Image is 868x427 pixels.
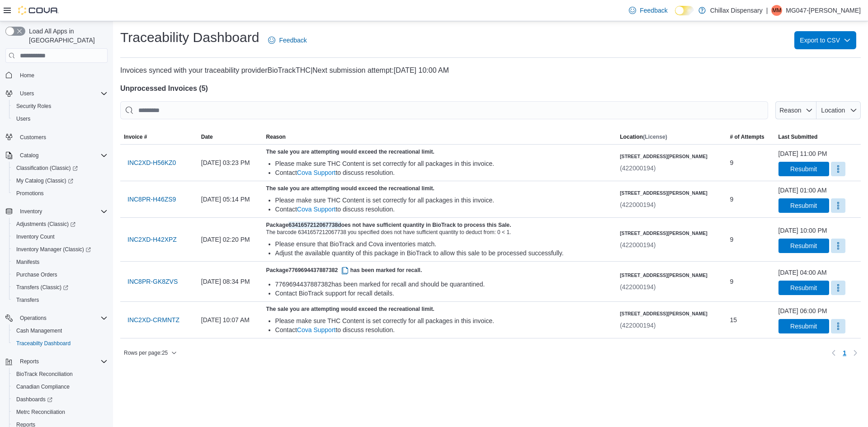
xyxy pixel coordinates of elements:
[120,83,861,94] h4: Unprocessed Invoices ( 5 )
[843,348,846,357] span: 1
[16,383,70,390] span: Canadian Compliance
[16,340,71,347] span: Traceabilty Dashboard
[16,164,78,172] span: Classification (Classic)
[9,368,111,380] button: BioTrack Reconciliation
[16,371,73,378] span: BioTrack Reconciliation
[275,159,613,168] div: Please make sure THC Content is set correctly for all packages in this invoice.
[120,347,180,358] button: Rows per page:25
[620,133,667,141] h5: Location
[13,282,72,293] a: Transfers (Classic)
[13,338,108,349] span: Traceabilty Dashboard
[13,163,81,174] a: Classification (Classic)
[25,27,108,45] span: Load All Apps in [GEOGRAPHIC_DATA]
[198,190,263,208] div: [DATE] 05:14 PM
[198,311,263,329] div: [DATE] 10:07 AM
[790,283,817,292] span: Resubmit
[2,87,111,100] button: Users
[124,349,168,357] span: Rows per page : 25
[266,148,613,155] h5: The sale you are attempting would exceed the recreational limit.
[620,201,656,208] span: (422000194)
[16,103,51,110] span: Security Roles
[778,281,829,295] button: Resubmit
[2,312,111,324] button: Operations
[730,157,734,168] span: 9
[839,346,850,360] ul: Pagination for table:
[16,296,39,304] span: Transfers
[710,5,763,16] p: Chillax Dispensary
[831,162,845,176] button: More
[675,6,694,15] input: Dark Mode
[275,168,613,177] div: Contact to discuss resolution.
[625,1,671,19] a: Feedback
[275,289,613,298] div: Contact BioTrack support for recall details.
[16,233,55,240] span: Inventory Count
[9,218,111,230] a: Adjustments (Classic)
[620,310,708,317] h6: [STREET_ADDRESS][PERSON_NAME]
[16,88,38,99] button: Users
[9,162,111,174] a: Classification (Classic)
[9,256,111,268] button: Manifests
[124,154,179,172] button: INC2XD-H56KZ0
[266,133,286,141] span: Reason
[620,189,708,197] h6: [STREET_ADDRESS][PERSON_NAME]
[831,198,845,213] button: More
[13,113,34,124] a: Users
[620,322,656,329] span: (422000194)
[778,186,827,195] div: [DATE] 01:00 AM
[13,369,108,380] span: BioTrack Reconciliation
[13,231,58,242] a: Inventory Count
[13,269,108,280] span: Purchase Orders
[124,311,183,329] button: INC2XD-CRMNTZ
[275,239,613,249] div: Please ensure that BioTrack and Cova inventories match.
[620,164,656,172] span: (422000194)
[9,380,111,393] button: Canadian Compliance
[13,113,108,124] span: Users
[2,205,111,218] button: Inventory
[9,406,111,418] button: Metrc Reconciliation
[16,70,38,81] a: Home
[16,221,75,228] span: Adjustments (Classic)
[16,396,52,403] span: Dashboards
[124,272,181,291] button: INC8PR-GK8ZVS
[264,31,310,49] a: Feedback
[16,246,91,253] span: Inventory Manager (Classic)
[13,257,43,267] a: Manifests
[831,281,845,295] button: More
[18,6,59,15] img: Cova
[16,206,46,217] button: Inventory
[13,407,69,418] a: Metrc Reconciliation
[13,101,55,112] a: Security Roles
[16,313,108,324] span: Operations
[831,319,845,333] button: More
[120,130,198,144] button: Invoice #
[828,346,861,360] nav: Pagination for table:
[13,325,66,336] a: Cash Management
[198,272,263,291] div: [DATE] 08:34 PM
[9,393,111,406] a: Dashboards
[790,322,817,331] span: Resubmit
[13,369,76,380] a: BioTrack Reconciliation
[778,162,829,176] button: Resubmit
[2,131,111,144] button: Customers
[13,381,108,392] span: Canadian Compliance
[16,150,42,161] button: Catalog
[13,175,108,186] span: My Catalog (Classic)
[2,355,111,368] button: Reports
[9,324,111,337] button: Cash Management
[266,185,613,192] h5: The sale you are attempting would exceed the recreational limit.
[839,346,850,360] button: Page 1 of 1
[9,187,111,200] button: Promotions
[288,267,350,273] span: 7769694437887382
[16,327,62,334] span: Cash Management
[13,381,73,392] a: Canadian Compliance
[9,268,111,281] button: Purchase Orders
[620,272,708,279] h6: [STREET_ADDRESS][PERSON_NAME]
[778,226,827,235] div: [DATE] 10:00 PM
[16,356,42,367] button: Reports
[120,101,768,119] input: This is a search bar. After typing your query, hit enter to filter the results lower in the page.
[127,195,176,204] span: INC8PR-H46ZS9
[771,5,782,16] div: MG047-Maya Espinoza
[127,277,178,286] span: INC8PR-GK8ZVS
[13,219,108,230] span: Adjustments (Classic)
[13,394,56,405] a: Dashboards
